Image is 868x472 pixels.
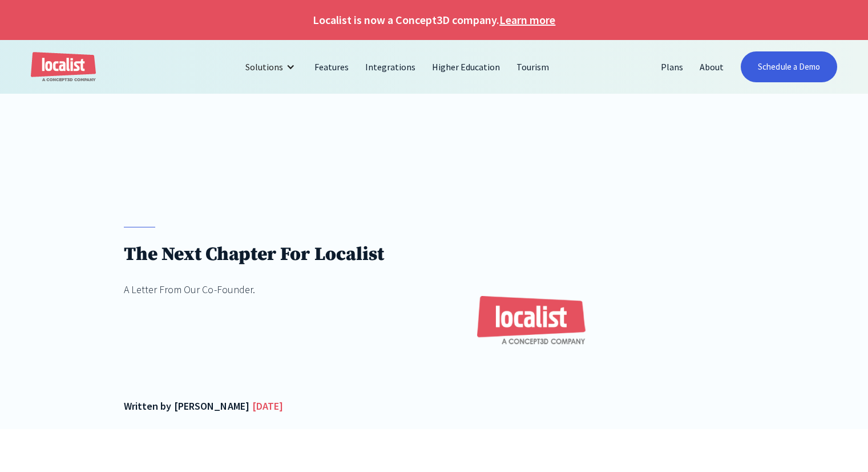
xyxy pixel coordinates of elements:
div: Solutions [237,53,306,81]
a: Plans [653,53,692,81]
div: Written by [124,398,171,414]
a: Learn more [499,11,555,29]
a: Higher Education [424,53,508,81]
h1: The Next Chapter For Localist [124,243,383,266]
div: A Letter From Our Co-Founder. [124,282,383,297]
div: [DATE] [252,398,283,414]
a: Tourism [508,53,558,81]
div: [PERSON_NAME] [174,398,249,414]
div: Solutions [245,60,283,74]
a: About [692,53,732,81]
a: Integrations [357,53,424,81]
a: home [31,52,96,82]
a: Schedule a Demo [741,51,837,82]
a: Features [306,53,357,81]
